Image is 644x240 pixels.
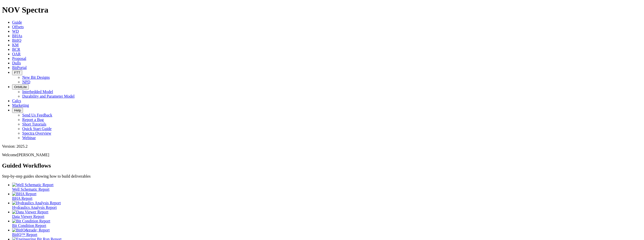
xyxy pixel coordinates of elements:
[12,183,53,187] img: Well Schematic Report
[2,153,642,157] p: Welcome
[12,196,32,201] span: BHA Report
[12,232,37,237] span: BitIQ™ Report
[12,38,21,43] a: BitIQ
[12,84,29,90] button: OrbitLite
[22,113,52,117] a: Send Us Feedback
[12,214,44,219] span: Data Viewer Report
[12,61,21,65] a: Dulls
[12,20,22,24] a: Guide
[2,174,642,179] p: Step-by-step guides showing how to build deliverables
[12,192,36,196] img: BHA Report
[14,108,21,112] span: Help
[22,94,75,98] a: Durability and Parameter Model
[12,210,642,219] a: Data Viewer Report Data Viewer Report
[22,136,36,140] a: Webinar
[12,219,642,228] a: Bit Condition Report Bit Condition Report
[12,34,22,38] a: BHAs
[22,90,53,94] a: Interbedded Model
[12,43,19,47] a: KM
[12,103,29,107] a: Marketing
[22,75,50,79] a: New Bit Designs
[12,228,50,232] img: BitIQ&trade; Report
[12,29,19,33] a: WD
[12,25,24,29] a: Offsets
[12,223,46,228] span: Bit Condition Report
[2,162,642,169] h2: Guided Workflows
[12,108,23,113] button: Help
[12,210,48,214] img: Data Viewer Report
[12,201,61,205] img: Hydraulics Analysis Report
[17,153,49,157] span: [PERSON_NAME]
[14,85,27,89] span: OrbitLite
[22,80,30,84] a: NPD
[12,183,642,191] a: Well Schematic Report Well Schematic Report
[2,144,642,149] div: Version: 2025.2
[12,228,642,237] a: BitIQ&trade; Report BitIQ™ Report
[2,5,642,15] h1: NOV Spectra
[12,192,642,201] a: BHA Report BHA Report
[22,122,46,126] a: Short Tutorials
[12,52,21,56] a: OAR
[12,201,642,210] a: Hydraulics Analysis Report Hydraulics Analysis Report
[12,205,57,210] span: Hydraulics Analysis Report
[12,70,22,75] button: FTT
[12,65,27,70] a: BitPortal
[22,131,51,135] a: Spectra Overview
[12,219,50,223] img: Bit Condition Report
[12,47,20,52] a: BCR
[22,117,44,122] a: Report a Bug
[22,127,51,131] a: Quick Start Guide
[14,71,20,74] span: FTT
[12,187,49,191] span: Well Schematic Report
[12,56,26,61] a: Proposal
[12,99,21,103] a: Calcs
